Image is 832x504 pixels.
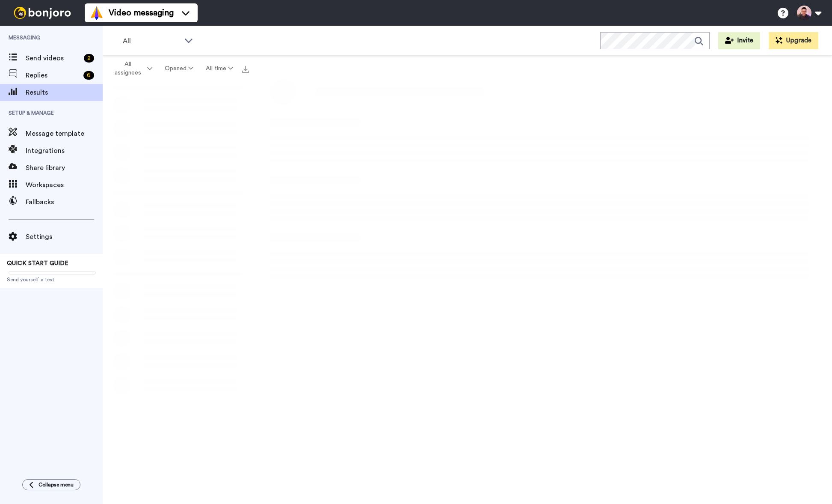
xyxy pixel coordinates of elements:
span: Workspaces [26,180,103,190]
span: Replies [26,70,80,81]
span: Share library [26,163,103,173]
span: Collapse menu [38,481,74,488]
img: vm-color.svg [90,6,104,20]
span: Integrations [26,146,103,156]
img: bj-logo-header-white.svg [10,7,74,19]
button: Collapse menu [22,479,80,490]
button: Upgrade [769,32,818,49]
span: Video messaging [109,7,174,19]
span: All assignees [111,60,145,77]
span: Settings [26,232,103,242]
button: Opened [158,61,199,76]
span: All [123,36,180,46]
span: Send yourself a test [7,276,96,283]
img: export.svg [242,66,249,73]
div: 2 [84,54,94,63]
span: Results [26,87,103,98]
button: Export all results that match these filters now. [240,62,252,75]
span: Send videos [26,53,80,63]
span: Message template [26,128,103,139]
button: Invite [718,32,760,49]
span: QUICK START GUIDE [7,260,68,266]
button: All time [200,61,240,76]
div: 6 [83,71,94,80]
span: Fallbacks [26,197,103,207]
button: All assignees [104,57,158,81]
